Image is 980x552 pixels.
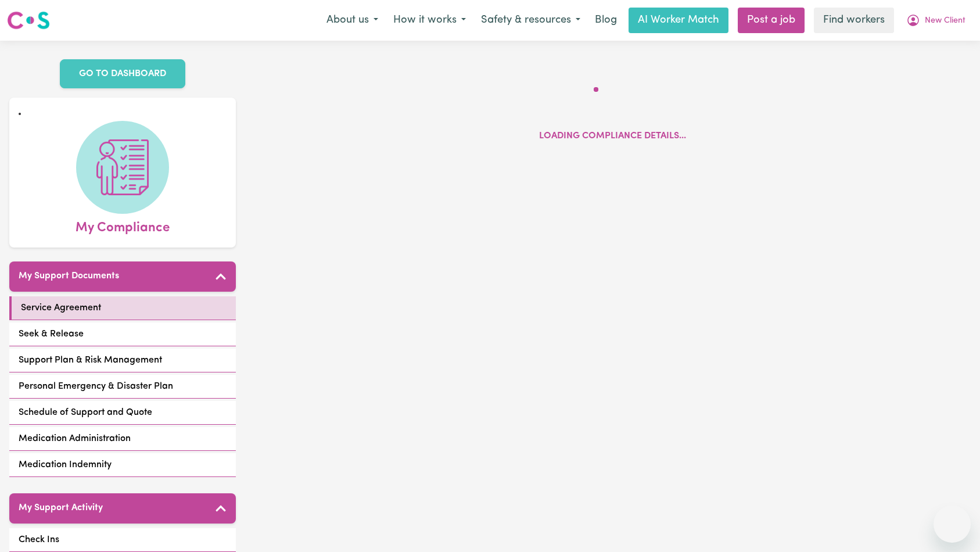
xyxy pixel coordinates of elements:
span: Support Plan & Risk Management [19,353,162,367]
a: Medication Indemnity [9,453,236,477]
button: About us [319,8,386,33]
span: Medication Indemnity [19,458,112,472]
button: My Support Documents [9,261,236,292]
span: Schedule of Support and Quote [19,406,152,420]
span: Medication Administration [19,432,131,446]
a: Schedule of Support and Quote [9,401,236,425]
a: Personal Emergency & Disaster Plan [9,375,236,399]
iframe: Button to launch messaging window [934,506,971,543]
span: Seek & Release [19,327,84,341]
a: Blog [588,8,624,33]
a: AI Worker Match [629,8,728,33]
a: Post a job [738,8,805,33]
span: Service Agreement [21,301,101,315]
a: GO TO DASHBOARD [60,59,185,88]
a: My Compliance [19,121,227,238]
p: Loading compliance details... [539,129,686,143]
a: Check Ins [9,528,236,552]
img: Careseekers logo [7,10,50,31]
a: Careseekers logo [7,7,50,34]
span: My Compliance [76,214,170,238]
a: Medication Administration [9,427,236,451]
span: Check Ins [19,533,59,547]
h5: My Support Activity [19,503,103,514]
button: My Support Activity [9,493,236,524]
button: Safety & resources [473,8,588,33]
a: Find workers [814,8,894,33]
span: New Client [925,15,965,27]
button: My Account [899,8,973,33]
a: Support Plan & Risk Management [9,349,236,372]
h5: My Support Documents [19,271,119,282]
button: How it works [386,8,473,33]
span: Personal Emergency & Disaster Plan [19,379,173,393]
a: Seek & Release [9,322,236,346]
a: Service Agreement [9,296,236,320]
